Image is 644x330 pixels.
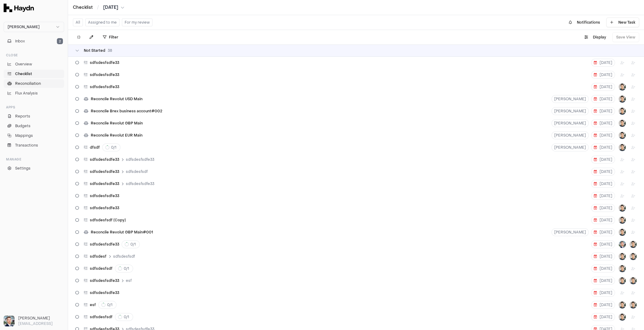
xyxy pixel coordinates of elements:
[619,95,626,103] img: Jeremy Hon
[18,315,64,321] h3: [PERSON_NAME]
[4,50,64,60] div: Close
[594,266,612,271] span: [DATE]
[90,181,119,186] span: sdfsdesfsdfe33
[594,230,612,235] span: [DATE]
[551,107,589,115] button: [PERSON_NAME]
[591,131,615,139] button: [DATE]
[594,254,612,259] span: [DATE]
[619,265,626,272] img: Jeremy Hon
[591,95,615,103] button: [DATE]
[594,315,612,319] span: [DATE]
[90,254,106,259] span: sdfsdesf
[90,193,119,198] span: sdfsdesfsdfe33
[4,141,64,150] a: Transactions
[594,84,612,89] span: [DATE]
[591,156,615,163] button: [DATE]
[91,133,142,138] span: Reconcile Revolut EUR Main
[18,321,64,326] p: [EMAIL_ADDRESS]
[15,143,38,148] span: Transactions
[594,60,612,65] span: [DATE]
[619,144,626,151] button: Jeremy Hon
[96,4,100,10] span: /
[15,71,32,77] span: Checklist
[594,121,612,126] span: [DATE]
[619,204,626,212] img: Jeremy Hon
[551,144,589,151] button: [PERSON_NAME]
[90,290,119,295] span: sdfsdesfsdfe33
[4,60,64,68] a: Overview
[4,315,15,326] img: Ole Heine
[565,18,604,27] button: Notifications
[629,301,637,309] img: Jeremy Hon
[551,131,589,139] button: [PERSON_NAME]
[594,206,612,210] span: [DATE]
[73,5,124,11] nav: breadcrumb
[15,38,25,44] span: Inbox
[591,192,615,200] button: [DATE]
[4,131,64,140] a: Mappings
[629,277,637,284] img: Jeremy Hon
[124,266,129,271] span: 0 / 1
[619,277,626,284] img: Jeremy Hon
[594,181,612,186] span: [DATE]
[594,302,612,307] span: [DATE]
[73,5,93,11] a: Checklist
[109,35,118,40] span: Filter
[594,145,612,150] span: [DATE]
[619,120,626,127] img: Jeremy Hon
[4,79,64,88] a: Reconciliation
[126,169,148,174] span: sdfsdesfsdf
[4,112,64,120] a: Reports
[594,193,612,198] span: [DATE]
[107,302,113,307] span: 0 / 1
[73,18,83,26] button: All
[629,253,637,260] button: Jeremy Hon
[4,37,64,45] button: Inbox2
[591,168,615,176] button: [DATE]
[591,228,615,236] button: [DATE]
[130,242,136,247] span: 0 / 1
[111,145,116,150] span: 0 / 1
[551,119,589,127] button: [PERSON_NAME]
[551,95,589,103] button: [PERSON_NAME]
[90,218,126,223] span: sdfsdesfsdf (Copy)
[90,278,119,283] span: sdfsdesfsdfe33
[90,302,96,307] span: esf
[629,241,637,248] button: Jeremy Hon
[619,132,626,139] button: Jeremy Hon
[4,164,64,173] a: Settings
[591,107,615,115] button: [DATE]
[591,277,615,285] button: [DATE]
[85,18,119,26] button: Assigned to me
[594,97,612,101] span: [DATE]
[594,290,612,295] span: [DATE]
[15,91,38,96] span: Flux Analysis
[619,216,626,224] img: Jeremy Hon
[4,102,64,112] div: Apps
[103,5,118,11] span: [DATE]
[90,145,100,150] span: dfsdf
[619,253,626,260] img: Jeremy Hon
[594,242,612,247] span: [DATE]
[4,122,64,130] a: Budgets
[91,109,162,114] span: Reconcile Brex business account#002
[619,229,626,236] img: Jeremy Hon
[15,133,33,138] span: Mappings
[591,180,615,188] button: [DATE]
[126,278,132,283] span: esf
[99,32,122,42] button: Filter
[619,83,626,91] img: Jeremy Hon
[606,18,639,27] button: New Task
[126,181,154,186] span: sdfsdesfsdfe33
[90,84,119,89] span: sdfsdesfsdfe33
[591,240,615,248] button: [DATE]
[90,266,113,271] span: sdfsdesfsdf
[619,107,626,115] button: Jeremy Hon
[8,25,40,29] span: [PERSON_NAME]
